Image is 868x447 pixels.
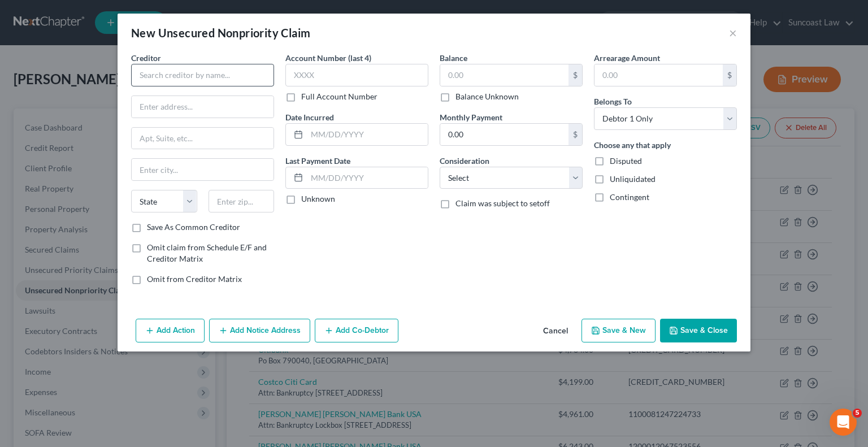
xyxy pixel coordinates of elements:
div: $ [723,64,736,86]
input: Search creditor by name... [131,64,274,86]
iframe: Intercom live chat [830,409,857,436]
input: 0.00 [440,64,568,86]
input: MM/DD/YYYY [307,167,428,189]
button: Add Co-Debtor [315,319,398,342]
span: 5 [853,409,862,418]
label: Save As Common Creditor [147,222,240,233]
div: New Unsecured Nonpriority Claim [131,25,310,41]
button: Add Action [136,319,205,342]
label: Monthly Payment [440,111,502,123]
input: XXXX [285,64,428,86]
button: × [729,26,737,40]
span: Disputed [610,156,642,166]
label: Account Number (last 4) [285,52,371,64]
label: Choose any that apply [594,139,671,151]
button: Add Notice Address [209,319,310,342]
div: $ [568,124,582,145]
label: Balance [440,52,467,64]
button: Cancel [534,320,577,342]
span: Contingent [610,192,649,202]
span: Belongs To [594,97,632,106]
label: Unknown [301,193,335,205]
span: Omit claim from Schedule E/F and Creditor Matrix [147,242,267,263]
span: Omit from Creditor Matrix [147,274,242,284]
button: Save & New [581,319,656,342]
label: Date Incurred [285,111,334,123]
input: 0.00 [440,124,568,145]
div: $ [568,64,582,86]
label: Full Account Number [301,91,377,102]
label: Arrearage Amount [594,52,660,64]
span: Unliquidated [610,174,656,184]
input: Enter city... [132,159,274,180]
label: Consideration [440,155,489,167]
input: Enter address... [132,96,274,118]
input: Apt, Suite, etc... [132,128,274,149]
span: Claim was subject to setoff [455,198,550,208]
span: Creditor [131,53,161,63]
label: Last Payment Date [285,155,350,167]
input: MM/DD/YYYY [307,124,428,145]
label: Balance Unknown [455,91,519,102]
input: Enter zip... [209,190,275,212]
input: 0.00 [594,64,723,86]
button: Save & Close [660,319,737,342]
